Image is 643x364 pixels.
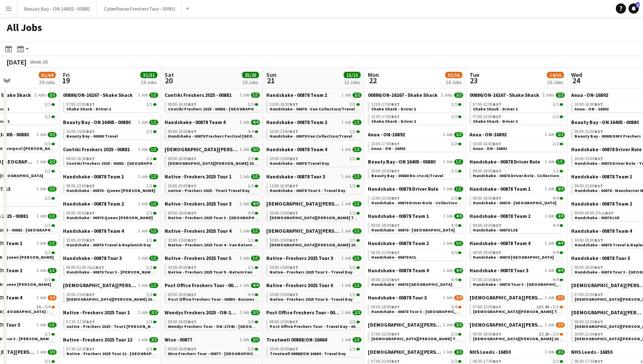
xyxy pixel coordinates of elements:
a: Handshake - 00878 Driver Role1 Job1/1 [469,158,565,165]
span: Handshake - 00878 Tour 3 [266,173,325,180]
span: Handshake - 00878 - Manchester [473,200,556,206]
span: native - Freshers 2025 - Tour1 Travel Day [168,188,250,193]
span: 1/1 [451,102,457,107]
span: 10:00-15:00 [270,211,298,215]
span: BST [391,141,400,147]
span: 08:00-23:00 [575,130,603,134]
span: 10:00-20:00 [371,169,400,173]
a: Contiki Freshers 2025 - 008811 Job1/1 [63,146,158,152]
div: Handshake - 00878 Driver Role1 Job1/113:00-23:00BST1/1Handshake - 00878 Driver Role - Collection ... [368,186,463,213]
a: Contiki Freshers 2025 - 008811 Job1/1 [165,92,260,98]
span: BST [290,183,298,189]
a: Anua - ON-168921 Job2/2 [368,131,463,138]
div: Handshake - 00878 Team 41 Job1/110:00-15:00BST1/1Handshake - 00878 Travel Day [266,146,361,173]
span: 2/2 [350,102,356,107]
a: Handshake - 00878 Team 21 Job1/1 [266,119,361,125]
span: 1/1 [353,120,361,125]
a: Beauty Bay - ON 16405 - 008801 Job1/1 [368,158,463,165]
span: Contiki Freshers 2025 - 00881 - University of York [168,106,272,112]
a: Handshake - 00878 Team 11 Job2/2 [266,92,361,98]
span: 07:00-22:00 [66,102,95,107]
span: BST [391,195,400,201]
span: 2 Jobs [441,93,452,98]
span: Handshake - 00878 Team 2 [266,119,327,125]
span: 4/4 [251,120,260,125]
span: 4/4 [248,211,254,215]
span: 13:00-23:00 [371,196,400,200]
span: 1/1 [146,184,152,188]
span: Handshake - 00878 Van Collection/Travel [270,133,352,139]
span: 10:00-16:00 [473,142,501,146]
span: 1/1 [146,130,152,134]
div: Contiki Freshers 2025 - 008811 Job1/108:00-16:30BST1/1Contiki Freshers 2025 - 00881 - [GEOGRAPHIC... [63,146,158,173]
span: 10:00-15:00 [575,157,603,161]
span: Handshake - 00878 Team 2 [63,200,124,207]
div: Anua - ON-168921 Job2/210:00-16:00BST2/2Anua - ON - 16892 [469,131,565,158]
a: 00886/ON-16167 - Shake Shack2 Jobs2/2 [368,92,463,98]
span: Beauty Bay - 00880 DMU Freshers [575,133,641,139]
a: 13:00-23:00BST1/1Handshake - 00878 Driver Role - Collection & Drop Off [371,195,461,205]
span: 10:00-16:00 [575,102,603,107]
span: 1/1 [350,130,356,134]
span: BST [188,210,196,216]
span: 08:00-18:00 [66,211,95,215]
span: 1/1 [556,159,565,164]
a: [DEMOGRAPHIC_DATA][PERSON_NAME] 2025 Tour 2 - 008481 Job3/3 [165,146,260,152]
span: Shake Shack - Driver 1 [66,106,111,112]
span: 1 Job [443,159,452,164]
span: 1 Job [341,120,351,125]
span: 3/3 [45,142,51,146]
span: 1 Job [37,186,46,192]
span: 1/1 [251,174,260,179]
span: 08:00-18:00 [473,196,501,200]
span: Handshake - 00878 Driver Role - Collection & Drop Off [371,200,479,206]
div: Anua - ON-168921 Job2/210:00-17:00BST2/2Anua - ON - 16892 [368,131,463,158]
span: 10:00-15:00 [270,130,298,134]
span: 1 Job [545,159,554,164]
a: 10:00-15:00BST1/1Beauty Bay - 00880 Travel [66,129,156,138]
span: 1/1 [454,186,463,192]
span: BST [290,129,298,134]
span: Handshake - 00878 Team 2 [571,200,632,207]
div: Handshake - 00878 Team 11 Job1/108:00-23:00BST1/1Handshake - 00878 - Queen [PERSON_NAME] [63,173,158,200]
span: 2/2 [556,93,565,98]
span: 00886/ON-16167 - Shake Shack [368,92,438,98]
a: 10:00-15:00BST1/1Handshake - 00878 Van Collection/Travel [270,129,360,138]
span: 1/1 [248,102,254,107]
span: 1 Job [138,120,148,125]
span: Handshake - 00878 Team 1 [266,92,327,98]
span: 1/1 [45,115,51,119]
span: BST [188,183,196,189]
span: 1/1 [454,159,463,164]
a: 08:00-16:30BST1/1Contiki Freshers 2025 - 00881 - [GEOGRAPHIC_DATA] [66,156,156,166]
span: 1 Job [138,201,148,206]
span: 08:00-23:00 [575,184,603,188]
span: Anua - ON - 16892 [575,106,609,112]
span: BST [188,102,196,107]
span: Handshake - 00878 - Van Collection/Travel Day [270,106,363,112]
span: 1 Job [37,132,46,137]
span: Contiki Freshers 2025 - 00881 [63,146,130,152]
a: Handshake - 00878 Team 11 Job1/1 [63,173,158,180]
span: 2/2 [45,169,51,173]
span: Lady Garden 2025 Tour 1 - 00848 [266,200,340,207]
div: Handshake - 00878 Team 21 Job1/108:00-18:00BST1/1Handshake - 00878 Queen [PERSON_NAME] [63,200,158,228]
span: 3/3 [48,132,57,137]
span: 3/3 [251,147,260,152]
span: 2 Jobs [34,93,46,98]
a: 08:00-18:00BST3/3[DEMOGRAPHIC_DATA][PERSON_NAME] 2025 Tour 2 - 00848 - [GEOGRAPHIC_DATA] [168,156,258,166]
a: 00886/ON-16167 - Shake Shack2 Jobs2/2 [469,92,565,98]
span: 11:00-16:00 [270,184,298,188]
span: 00886/ON-16167 - Shake Shack [469,92,539,98]
span: Handshake - 00878 Team 4 [165,119,225,125]
span: 1/1 [553,115,559,119]
span: Handshake - 00878 - Queen Marys [66,188,155,193]
span: 08:00-16:30 [66,157,95,161]
span: Handshake - 00878 Team 1 [63,173,124,180]
span: 1/1 [350,184,356,188]
a: 08:00-18:00BST4/4Native - Freshers 2025 Tour 3 - [GEOGRAPHIC_DATA] [168,210,258,220]
span: BST [493,102,501,107]
span: BST [493,195,501,201]
span: Beauty Bay - ON 16405 - 00880 [571,119,639,125]
span: 07:00-22:00 [473,102,501,107]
